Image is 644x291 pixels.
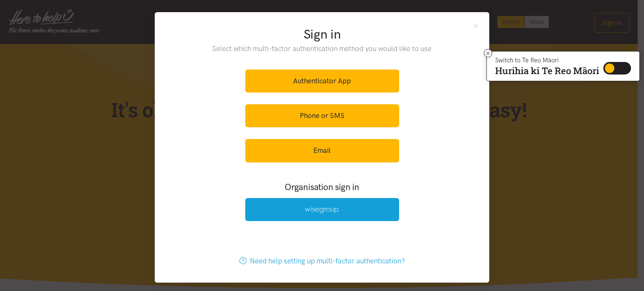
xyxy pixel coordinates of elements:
a: Authenticator App [245,70,399,93]
img: Wise Group [305,206,339,214]
p: Switch to Te Reo Māori [495,58,599,63]
button: Close [472,22,479,29]
p: Select which multi-factor authentication method you would like to use [195,43,449,54]
p: Hurihia ki Te Reo Māori [495,67,599,75]
h3: Organisation sign in [222,181,422,193]
h2: Sign in [195,26,449,43]
a: Email [245,139,399,162]
a: Phone or SMS [245,104,399,127]
a: Need help setting up multi-factor authentication? [231,250,414,273]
